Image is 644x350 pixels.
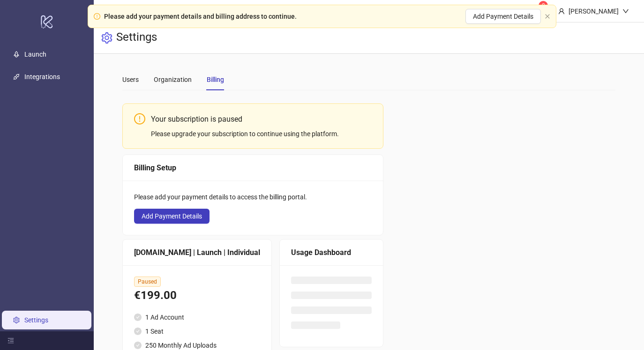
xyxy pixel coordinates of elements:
[134,287,260,305] div: €199.00
[473,13,533,20] span: Add Payment Details
[7,337,14,344] span: menu-fold
[134,314,142,321] span: check-circle
[134,312,260,322] li: 1 Ad Account
[207,74,224,85] div: Billing
[134,247,260,258] div: [DOMAIN_NAME] | Launch | Individual
[104,11,297,22] div: Please add your payment details and billing address to continue.
[94,13,100,20] span: exclamation-circle
[151,113,372,125] div: Your subscription is paused
[542,2,545,9] span: 2
[558,8,565,15] span: user
[24,73,60,80] a: Integrations
[134,326,260,336] li: 1 Seat
[545,14,550,20] button: close
[134,277,161,287] span: Paused
[465,9,541,24] button: Add Payment Details
[24,51,46,58] a: Launch
[101,32,112,44] span: setting
[122,74,139,85] div: Users
[622,8,629,15] span: down
[154,74,192,85] div: Organization
[24,316,48,324] a: Settings
[134,328,142,335] span: check-circle
[134,113,145,124] span: exclamation-circle
[116,30,157,46] h3: Settings
[134,342,142,349] span: check-circle
[151,129,372,139] div: Please upgrade your subscription to continue using the platform.
[539,1,548,10] sup: 2
[134,162,372,174] div: Billing Setup
[291,247,372,258] div: Usage Dashboard
[134,209,210,224] button: Add Payment Details
[134,192,372,202] div: Please add your payment details to access the billing portal.
[142,212,202,220] span: Add Payment Details
[565,6,622,16] div: [PERSON_NAME]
